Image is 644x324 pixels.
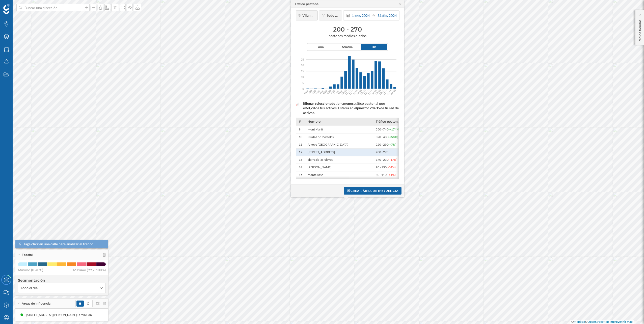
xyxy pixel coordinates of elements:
div: [STREET_ADDRESS][PERSON_NAME] (5 min Conduciendo) [25,312,107,317]
text: 3:00 [315,89,320,95]
img: Geoblink Logo [3,4,10,14]
span: (-61%) [387,173,396,177]
span: 320 - 430 [376,135,398,139]
span: (+7%) [388,143,396,147]
a: OpenStreetMap [587,320,609,323]
text: 17:00 [367,89,374,95]
a: Mapbox [574,320,585,323]
text: 11:00 [345,89,351,95]
span: 10 [301,75,304,79]
span: Haga click en una calle para analizar el tráfico [22,241,93,247]
span: Soporte [10,4,28,8]
span: Vilanova i [GEOGRAPHIC_DATA] [302,13,315,18]
span: 15 [301,69,304,73]
text: 12:00 [348,89,355,95]
span: 1 ene. 2024 [352,13,370,18]
text: 20:00 [379,89,385,95]
span: 63,2% [306,106,315,110]
span: 10 [299,135,302,139]
span: 19 [376,106,380,110]
span: Mont Marti [308,127,323,131]
span: 12 [368,106,372,110]
span: Sierra de las Nieves [308,158,333,162]
span: 14 [299,166,302,170]
text: 7:00 [330,89,336,95]
div: © © [570,320,634,324]
span: tráfico peatonal que el [303,101,385,110]
span: Año [318,45,324,49]
h4: Segmentación [18,278,106,283]
span: Semana [342,45,353,49]
span: Arroyo [GEOGRAPHIC_DATA] [308,143,348,147]
text: 10:00 [341,89,347,95]
span: tiene [335,101,343,105]
text: 9:00 [338,89,343,95]
span: lugar seleccionado [306,101,335,105]
p: Red de tiendas [637,18,642,42]
div: Tráfico peatonal [295,2,319,6]
span: (-54%) [387,166,396,169]
span: peatones medios diarios [293,34,401,38]
span: Todo el día [327,13,339,18]
span: Tráfico peatonal en el tramo [376,120,401,124]
span: Día [372,45,376,49]
span: Footfall [22,253,33,257]
span: Mínimo (0-40%) [18,267,43,273]
span: 220 - 290 [376,143,396,147]
span: Áreas de influencia [22,301,50,306]
span: El [303,101,306,105]
span: 20 [301,64,304,67]
span: de tu red de activos. [303,106,399,115]
span: 0 [302,87,304,91]
span: (+174%) [388,127,400,131]
span: 90 - 130 [376,166,396,170]
span: Ciudad de Móstoles [308,135,334,139]
text: 21:00 [382,89,389,95]
span: 12 [299,150,302,154]
h3: 200 - 270 [293,25,401,34]
text: 23:00 [390,89,396,95]
span: 11 [299,143,302,147]
span: 170 - 230 [376,158,397,162]
text: 4:00 [319,89,324,95]
span: de [372,106,375,110]
span: 31 dic. 2024 [378,13,397,18]
text: 5:00 [323,89,328,95]
span: Monte Arse [308,173,323,177]
span: de tus activos. Estaría en el [315,106,357,110]
span: Máximo (99,7-100%) [73,267,106,273]
a: Improve this map [609,320,633,323]
span: Nombre [308,120,320,124]
span: puesto [357,106,368,110]
text: 6:00 [326,89,332,95]
text: 1:00 [307,89,313,95]
span: 15 [299,173,302,177]
span: 9 [299,127,301,131]
span: [STREET_ADDRESS]… [308,150,337,154]
text: 16:00 [364,89,370,95]
span: 80 - 110 [376,173,396,177]
span: [PERSON_NAME] [308,166,332,170]
span: # [299,120,301,124]
span: 13 [299,158,302,162]
text: 15:00 [360,89,366,95]
text: 8:00 [334,89,339,95]
text: 2:00 [311,89,317,95]
span: 5 [302,81,304,85]
text: 13:00 [352,89,359,95]
span: 25 [301,58,304,61]
text: 0:00 [304,89,309,95]
text: 19:00 [375,89,382,95]
span: (-17%) [388,158,397,162]
text: 14:00 [356,89,363,95]
span: Todo el día [21,285,38,290]
span: 550 - 740 [376,127,400,131]
text: 22:00 [386,89,393,95]
span: menos [343,101,354,105]
text: 18:00 [371,89,378,95]
span: (+58%) [388,135,398,139]
span: 200 - 270 [376,150,389,154]
img: intelligent_assistant_bucket_0.svg [296,102,299,105]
